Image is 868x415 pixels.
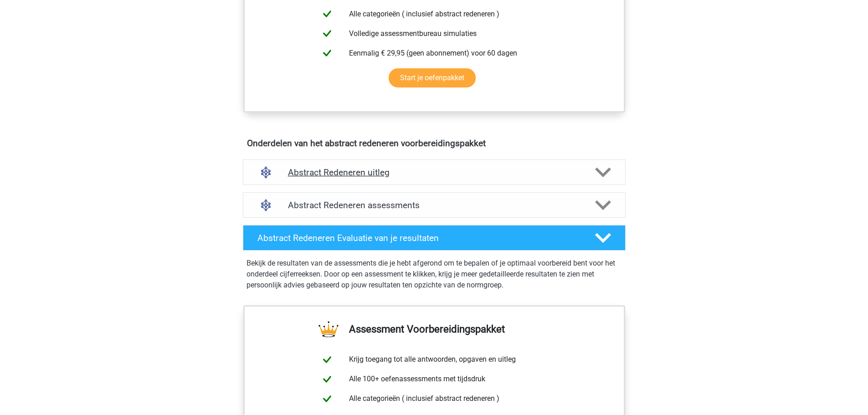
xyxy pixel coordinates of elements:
a: uitleg Abstract Redeneren uitleg [239,159,629,185]
h4: Abstract Redeneren Evaluatie van je resultaten [257,233,580,243]
img: abstract redeneren assessments [254,194,277,217]
img: abstract redeneren uitleg [254,161,277,184]
p: Bekijk de resultaten van de assessments die je hebt afgerond om te bepalen of je optimaal voorber... [247,258,622,291]
a: Abstract Redeneren Evaluatie van je resultaten [239,225,629,251]
h4: Onderdelen van het abstract redeneren voorbereidingspakket [247,138,621,149]
a: assessments Abstract Redeneren assessments [239,192,629,218]
h4: Abstract Redeneren assessments [288,200,580,210]
h4: Abstract Redeneren uitleg [288,167,580,178]
a: Start je oefenpakket [389,68,476,87]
